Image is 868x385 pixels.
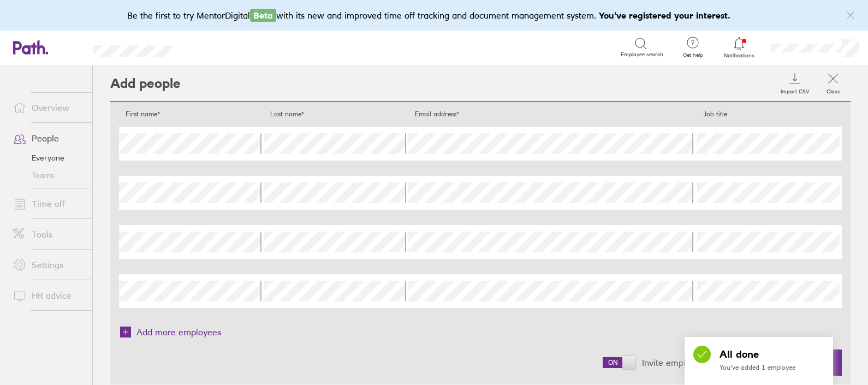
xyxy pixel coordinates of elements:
[127,9,741,22] div: Be the first to try MentorDigital with its new and improved time off tracking and document manage...
[110,66,181,101] h2: Add people
[621,51,663,58] span: Employee search
[722,36,757,59] a: Notifications
[4,127,92,149] a: People
[675,52,711,58] span: Get help
[4,167,92,184] a: Teams
[635,352,763,374] label: Invite employees to join Path
[697,110,842,118] h4: Job title
[4,223,92,245] a: Tools
[250,9,276,22] span: Beta
[720,349,759,360] span: All done
[4,254,92,276] a: Settings
[4,97,92,119] a: Overview
[722,52,757,59] span: Notifications
[119,323,221,341] button: Add more employees
[599,10,730,21] b: You've registered your interest.
[774,85,816,95] label: Import CSV
[4,193,92,215] a: Time off
[408,110,698,118] h4: Email address*
[816,66,851,101] a: Close
[720,363,824,371] p: You've added 1 employee
[201,42,229,52] div: Search
[4,149,92,167] a: Everyone
[4,285,92,306] a: HR advice
[119,110,264,118] h4: First name*
[136,323,221,341] span: Add more employees
[820,85,847,95] label: Close
[264,110,408,118] h4: Last name*
[774,66,816,101] a: Import CSV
